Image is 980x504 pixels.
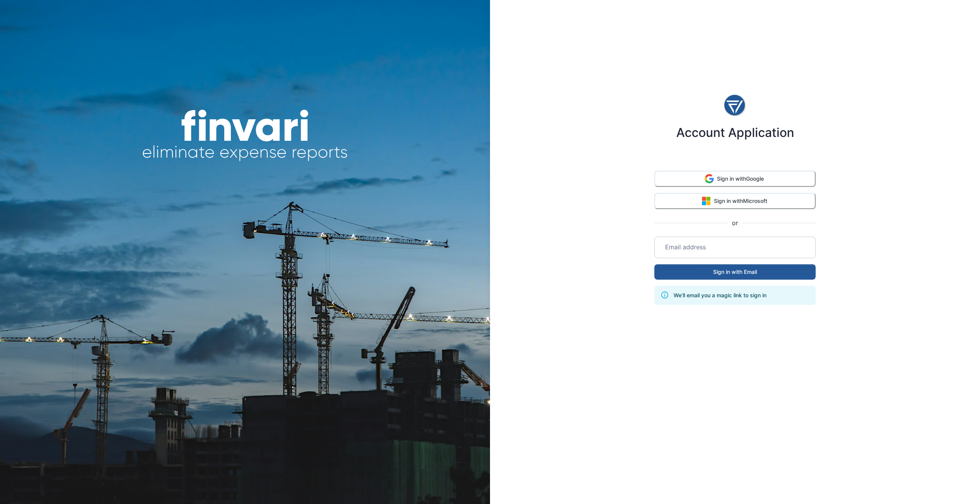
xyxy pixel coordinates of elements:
[676,125,794,140] h4: Account Application
[142,110,348,162] img: finvari headline
[654,193,816,209] button: Sign in withMicrosoft
[723,92,747,119] img: logo
[654,264,816,280] button: Sign in with Email
[654,171,816,187] button: Sign in withGoogle
[728,218,742,227] span: or
[674,288,766,303] div: We'll email you a magic link to sign in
